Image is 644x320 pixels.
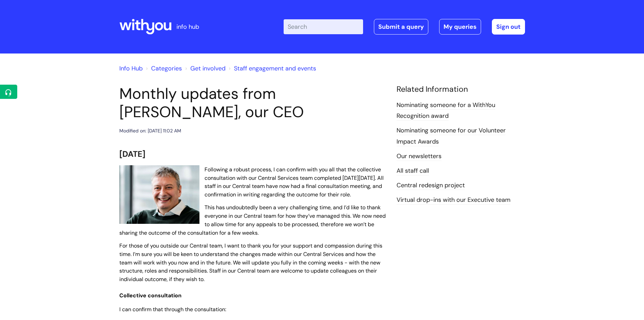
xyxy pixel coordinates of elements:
h4: Related Information [397,85,525,94]
li: Staff engagement and events [227,63,316,74]
span: [DATE] [119,149,145,159]
img: WithYou Chief Executive Simon Phillips pictured looking at the camera and smiling [119,165,199,224]
input: Search [284,19,363,34]
a: Our newsletters [397,152,442,161]
span: This has undoubtedly been a very challenging time, and I’d like to thank everyone in our Central ... [119,204,386,236]
a: Categories [151,64,182,72]
p: info hub [176,21,199,32]
a: Submit a query [374,19,428,35]
a: Sign out [492,19,525,35]
li: Solution home [144,63,182,74]
a: Nominating someone for our Volunteer Impact Awards [397,126,506,146]
a: Info Hub [119,64,143,72]
div: | - [284,19,525,35]
div: Modified on: [DATE] 11:02 AM [119,127,181,135]
span: Following a robust process, I can confirm with you all that the collective consultation with our ... [205,166,384,198]
a: Get involved [190,64,225,72]
span: For those of you outside our Central team, I want to thank you for your support and compassion du... [119,242,382,283]
a: All staff call [397,167,429,175]
span: I can confirm that through the consultation: [119,306,226,313]
a: Central redesign project [397,181,465,190]
a: My queries [439,19,481,35]
h1: Monthly updates from [PERSON_NAME], our CEO [119,85,386,121]
span: Collective consultation [119,292,182,299]
a: Virtual drop-ins with our Executive team [397,196,510,205]
li: Get involved [184,63,225,74]
a: Staff engagement and events [234,64,316,72]
a: Nominating someone for a WithYou Recognition award [397,101,495,121]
